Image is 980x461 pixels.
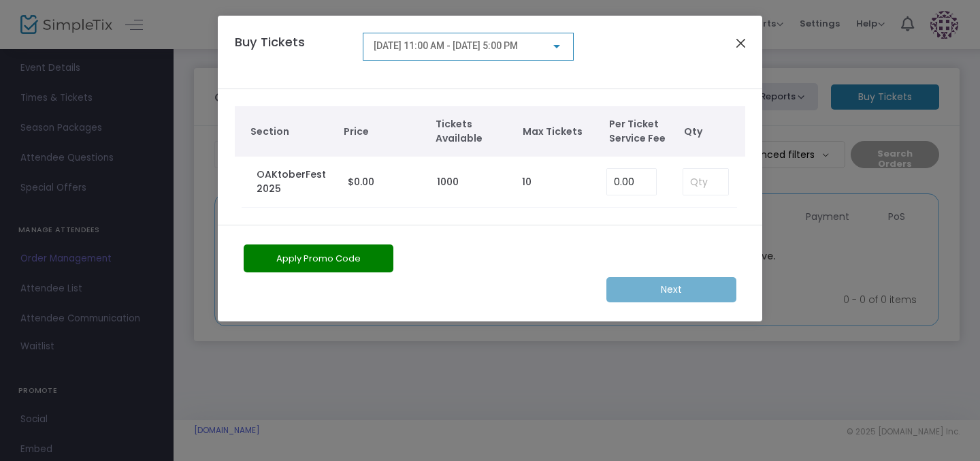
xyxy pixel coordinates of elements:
[732,34,750,52] button: Close
[522,175,532,189] label: 10
[683,169,728,195] input: Qty
[684,125,738,139] span: Qty
[523,125,596,139] span: Max Tickets
[607,169,656,195] input: Enter Service Fee
[244,244,393,272] button: Apply Promo Code
[257,168,334,196] label: OAKtoberFest 2025
[348,175,374,189] span: $0.00
[250,125,331,139] span: Section
[374,40,518,51] span: [DATE] 11:00 AM - [DATE] 5:00 PM
[437,175,459,189] label: 1000
[344,125,422,139] span: Price
[228,33,356,71] h4: Buy Tickets
[436,117,509,146] span: Tickets Available
[609,117,677,146] span: Per Ticket Service Fee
